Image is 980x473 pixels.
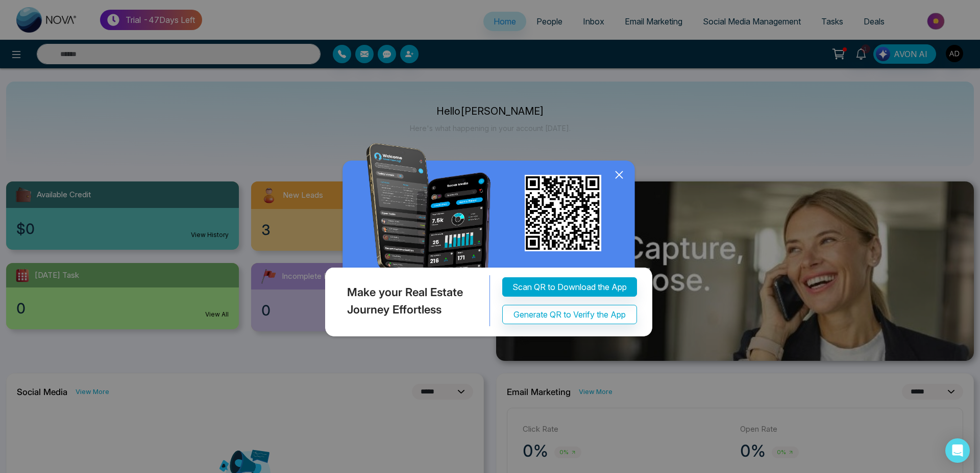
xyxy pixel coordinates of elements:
[525,175,601,251] img: qr_for_download_app.png
[323,276,490,327] div: Make your Real Estate Journey Effortless
[945,438,970,463] div: Open Intercom Messenger
[502,305,637,325] button: Generate QR to Verify the App
[323,143,657,341] img: QRModal
[502,278,637,297] button: Scan QR to Download the App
